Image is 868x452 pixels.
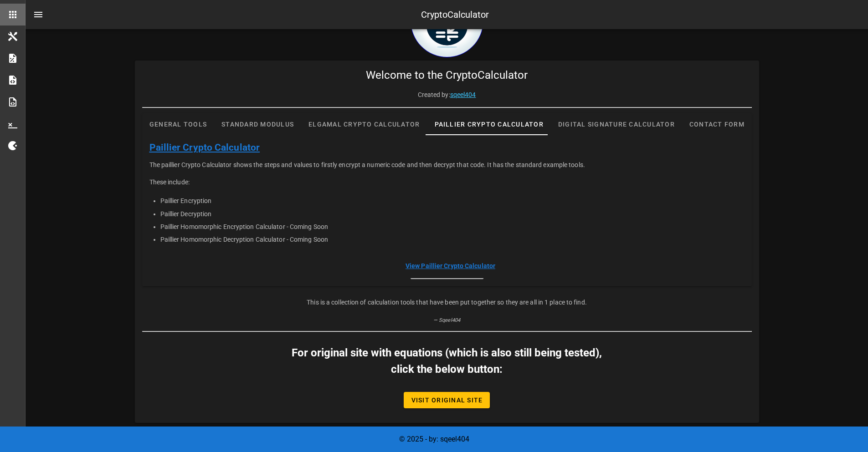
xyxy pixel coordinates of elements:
a: View Paillier Crypto Calculator [406,262,495,269]
li: Paillier Homomorphic Decryption Calculator - Coming Soon [160,233,745,246]
a: Paillier Crypto Calculator [149,142,260,153]
div: Welcome to the CryptoCalculator [135,61,759,90]
div: Elgamal Crypto Calculator [301,113,427,135]
a: sqeel404 [450,91,476,98]
p: This is a collection of calculation tools that have been put together so they are all in 1 place ... [142,297,752,307]
small: — Sqeel404 [433,317,460,323]
p: The paillier Crypto Calculator shows the steps and values to firstly encrypt a numeric code and t... [149,160,745,170]
li: Paillier Decryption [160,207,745,220]
span: Visit Original Site [411,396,483,404]
div: CryptoCalculator [421,8,489,21]
li: Paillier Homomorphic Encryption Calculator - Coming Soon [160,220,745,233]
a: home [411,51,483,59]
a: Visit Original Site [404,392,490,408]
div: Standard Modulus [214,113,301,135]
div: Digital Signature Calculator [551,113,682,135]
div: Contact Form [682,113,752,135]
p: These include: [149,177,745,187]
span: © 2025 - by: sqeel404 [399,435,469,443]
div: General Tools [142,113,214,135]
p: Created by: [142,90,752,100]
li: Paillier Encryption [160,194,745,207]
button: nav-menu-toggle [27,4,49,25]
div: Paillier Crypto Calculator [427,113,551,135]
h2: For original site with equations (which is also still being tested), click the below button: [292,345,602,377]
